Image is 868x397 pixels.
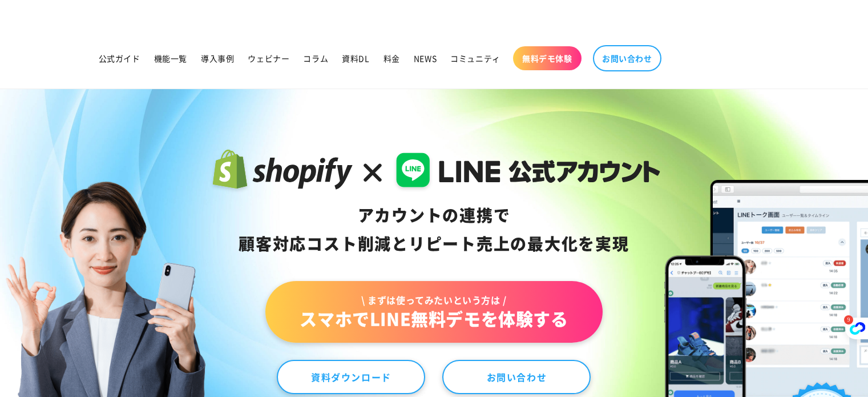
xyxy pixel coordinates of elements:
span: コミュニティ [450,53,500,63]
a: NEWS [407,46,443,70]
span: NEWS [414,53,437,63]
a: \ まずは使ってみたいという方は /スマホでLINE無料デモを体験する [265,281,602,343]
a: 機能一覧 [147,46,194,70]
span: 料金 [383,53,400,63]
span: 機能一覧 [154,53,187,63]
a: お問い合わせ [593,45,661,71]
a: 無料デモ体験 [513,46,582,70]
span: コラム [303,53,328,63]
span: 資料DL [342,53,369,63]
span: ウェビナー [248,53,289,63]
span: お問い合わせ [602,53,652,63]
span: 導入事例 [201,53,234,63]
a: 資料ダウンロード [277,360,425,394]
div: アカウントの連携で 顧客対応コスト削減と リピート売上の 最大化を実現 [208,201,660,258]
a: ウェビナー [241,46,296,70]
span: 無料デモ体験 [522,53,572,63]
a: 導入事例 [194,46,241,70]
a: お問い合わせ [442,360,591,394]
span: 公式ガイド [99,53,140,63]
a: コラム [296,46,335,70]
a: 公式ガイド [92,46,147,70]
a: 資料DL [335,46,376,70]
span: \ まずは使ってみたいという方は / [300,294,568,306]
a: コミュニティ [443,46,507,70]
a: 料金 [377,46,407,70]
